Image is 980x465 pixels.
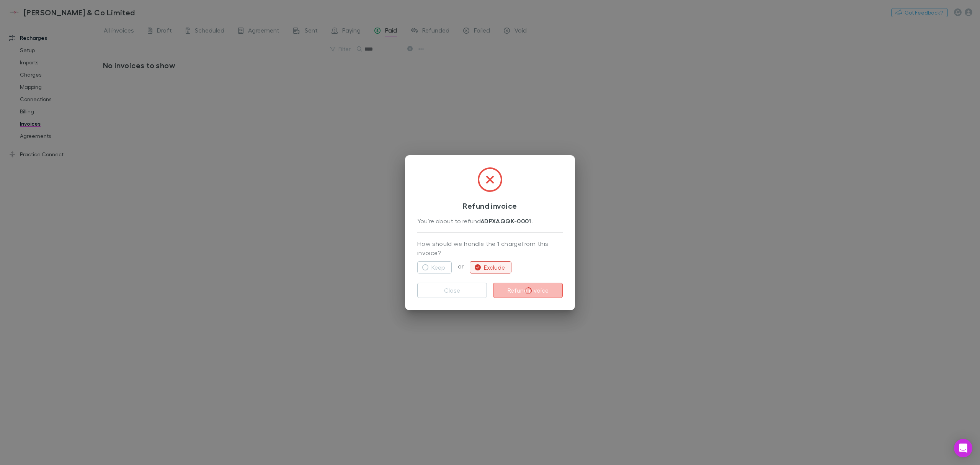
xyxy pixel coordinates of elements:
[481,217,531,225] strong: 6DPXAQQK-0001
[417,261,452,273] button: Keep
[470,261,511,273] button: Exclude
[452,262,470,270] span: or
[493,283,563,298] button: Refund invoice
[417,239,563,258] p: How should we handle the 1 charge from this invoice?
[417,216,563,226] div: You’re about to refund .
[954,439,972,457] div: Open Intercom Messenger
[417,283,487,298] button: Close
[417,201,563,210] h3: Refund invoice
